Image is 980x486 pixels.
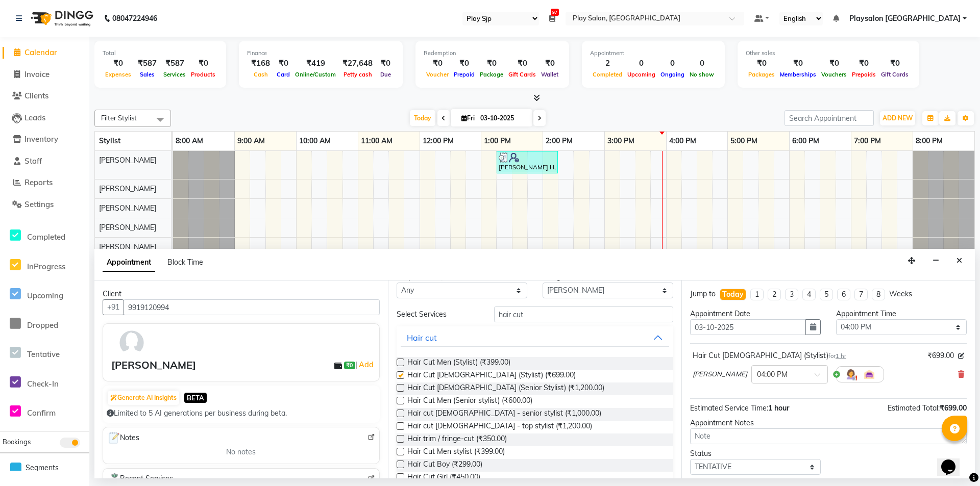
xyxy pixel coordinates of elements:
[424,49,561,58] div: Redemption
[459,114,477,122] span: Fri
[750,289,764,300] li: 1
[274,71,292,78] span: Card
[134,58,161,69] div: ₹587
[605,134,637,148] a: 3:00 PM
[690,418,967,428] div: Appointment Notes
[24,91,48,100] span: Clients
[913,134,945,148] a: 8:00 PM
[407,357,510,370] span: Hair Cut Men (Stylist) (₹399.00)
[407,408,601,421] span: Hair cut [DEMOGRAPHIC_DATA] - senior stylist (₹1,000.00)
[494,306,673,322] input: Search by service name
[690,289,716,299] div: Jump to
[849,71,878,78] span: Prepaids
[107,431,139,445] span: Notes
[101,114,137,122] span: Filter Stylist
[854,289,868,300] li: 7
[477,111,528,126] input: 2025-10-03
[590,58,625,69] div: 2
[407,433,507,446] span: Hair trim / fringe-cut (₹350.00)
[410,110,435,126] span: Today
[103,49,218,58] div: Total
[802,289,816,300] li: 4
[161,71,188,78] span: Services
[477,71,506,78] span: Package
[889,289,912,299] div: Weeks
[777,71,819,78] span: Memberships
[477,58,506,69] div: ₹0
[161,58,188,69] div: ₹587
[407,421,592,433] span: Hair cut [DEMOGRAPHIC_DATA] - top stylist (₹1,200.00)
[24,134,58,144] span: Inventory
[137,71,157,78] span: Sales
[836,309,967,319] div: Appointment Time
[836,352,846,360] span: 1 hr
[407,382,604,395] span: Hair Cut [DEMOGRAPHIC_DATA] (Senior Stylist) (₹1,200.00)
[878,58,911,69] div: ₹0
[24,47,57,57] span: Calendar
[940,403,967,413] span: ₹699.00
[27,349,60,359] span: Tentative
[184,393,207,402] span: BETA
[27,408,56,418] span: Confirm
[407,395,532,408] span: Hair Cut Men (Senior stylist) (₹600.00)
[785,289,798,300] li: 3
[3,438,31,446] span: Bookings
[103,71,134,78] span: Expenses
[746,71,777,78] span: Packages
[344,362,355,370] span: ₹0
[658,71,687,78] span: Ongoing
[407,331,437,344] div: Hair cut
[407,459,482,472] span: Hair Cut Boy (₹299.00)
[407,472,480,484] span: Hair Cut Girl (₹450.00)
[26,4,96,33] img: logo
[378,71,394,78] span: Due
[24,199,54,209] span: Settings
[746,58,777,69] div: ₹0
[722,289,744,300] div: Today
[506,71,538,78] span: Gift Cards
[888,403,940,413] span: Estimated Total:
[687,58,717,69] div: 0
[420,134,456,148] a: 12:00 PM
[358,134,395,148] a: 11:00 AM
[99,136,120,145] span: Stylist
[292,58,338,69] div: ₹419
[117,328,146,357] img: avatar
[790,134,822,148] a: 6:00 PM
[693,369,747,379] span: [PERSON_NAME]
[590,49,717,58] div: Appointment
[538,58,561,69] div: ₹0
[851,134,884,148] a: 7:00 PM
[849,58,878,69] div: ₹0
[746,49,911,58] div: Other sales
[103,58,134,69] div: ₹0
[952,253,967,269] button: Close
[24,69,50,79] span: Invoice
[863,368,875,380] img: Interior.png
[292,71,338,78] span: Online/Custom
[451,71,477,78] span: Prepaid
[107,408,376,419] div: Limited to 5 AI generations per business during beta.
[103,253,155,272] span: Appointment
[451,58,477,69] div: ₹0
[389,309,486,320] div: Select Services
[251,71,271,78] span: Cash
[828,352,846,360] small: for
[590,71,625,78] span: Completed
[226,447,256,457] span: No notes
[99,203,156,213] span: [PERSON_NAME]
[878,71,911,78] span: Gift Cards
[111,357,196,373] div: [PERSON_NAME]
[99,223,156,232] span: [PERSON_NAME]
[849,13,961,24] span: Playsalon [GEOGRAPHIC_DATA]
[687,71,717,78] span: No show
[937,445,970,476] iframe: chat widget
[27,379,59,389] span: Check-In
[927,350,954,361] span: ₹699.00
[108,391,179,405] button: Generate AI Insights
[777,58,819,69] div: ₹0
[27,262,65,271] span: InProgress
[173,134,206,148] a: 8:00 AM
[24,177,53,187] span: Reports
[543,134,575,148] a: 2:00 PM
